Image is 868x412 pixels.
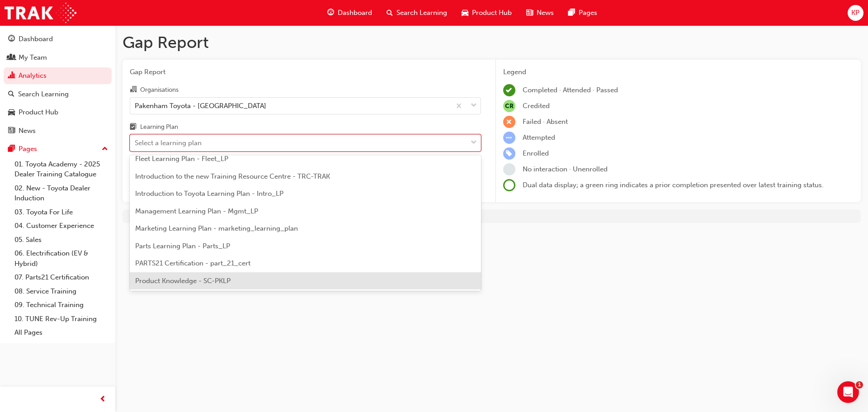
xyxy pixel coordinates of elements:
span: News [537,8,554,18]
span: pages-icon [568,7,575,19]
span: No interaction · Unenrolled [523,165,608,173]
span: Enrolled [523,149,549,157]
span: Attempted [523,133,555,142]
span: learningplan-icon [130,123,137,132]
iframe: Intercom live chat [837,381,859,403]
span: KP [851,8,859,18]
div: Pages [19,144,37,154]
a: pages-iconPages [561,4,604,22]
span: Dashboard [338,8,372,18]
a: car-iconProduct Hub [454,4,519,22]
span: PARTS21 Certification - part_21_cert [135,259,250,267]
span: search-icon [8,90,14,99]
span: learningRecordVerb_ENROLL-icon [503,147,515,160]
span: people-icon [8,54,15,62]
a: 08. Service Training [11,284,112,298]
span: Dual data display; a green ring indicates a prior completion presented over latest training status. [523,181,824,189]
a: 10. TUNE Rev-Up Training [11,312,112,326]
a: 06. Electrification (EV & Hybrid) [11,246,112,270]
img: Trak [5,3,76,23]
a: Search Learning [4,86,112,103]
div: News [19,126,36,136]
span: pages-icon [8,145,15,153]
span: guage-icon [8,35,15,43]
button: DashboardMy TeamAnalyticsSearch LearningProduct HubNews [4,29,112,141]
span: Product Hub [472,8,512,18]
div: Select a learning plan [135,138,202,148]
span: Introduction to Toyota Learning Plan - Intro_LP [135,189,283,198]
span: car-icon [462,7,468,19]
a: 09. Technical Training [11,298,112,312]
div: Pakenham Toyota - [GEOGRAPHIC_DATA] [135,100,266,111]
div: My Team [19,52,47,63]
span: Gap Report [130,67,481,77]
span: up-icon [102,143,108,155]
span: learningRecordVerb_NONE-icon [503,163,515,175]
span: down-icon [471,100,477,112]
div: Legend [503,67,854,77]
button: Pages [4,141,112,157]
span: chart-icon [8,72,15,80]
a: 03. Toyota For Life [11,205,112,219]
span: Search Learning [396,8,447,18]
span: organisation-icon [130,86,137,94]
span: news-icon [8,127,15,135]
span: learningRecordVerb_FAIL-icon [503,116,515,128]
a: 07. Parts21 Certification [11,270,112,284]
span: 1 [856,381,863,388]
span: Completed · Attended · Passed [523,86,618,94]
div: Learning Plan [140,123,178,132]
a: Analytics [4,67,112,84]
span: Marketing Learning Plan - marketing_learning_plan [135,224,298,232]
a: guage-iconDashboard [320,4,379,22]
a: Dashboard [4,31,112,47]
span: Introduction to the new Training Resource Centre - TRC-TRAK [135,172,330,180]
button: KP [848,5,863,21]
span: Parts Learning Plan - Parts_LP [135,242,230,250]
a: 01. Toyota Academy - 2025 Dealer Training Catalogue [11,157,112,181]
span: learningRecordVerb_COMPLETE-icon [503,84,515,96]
span: Management Learning Plan - Mgmt_LP [135,207,258,215]
span: down-icon [471,137,477,149]
a: All Pages [11,326,112,340]
div: Organisations [140,85,179,95]
span: null-icon [503,100,515,112]
a: Product Hub [4,104,112,121]
a: news-iconNews [519,4,561,22]
a: News [4,123,112,139]
span: learningRecordVerb_ATTEMPT-icon [503,132,515,144]
span: Product Knowledge - SC-PKLP [135,277,231,285]
span: car-icon [8,109,15,117]
a: 04. Customer Experience [11,219,112,233]
div: Search Learning [18,89,69,99]
span: prev-icon [99,394,106,405]
a: My Team [4,49,112,66]
span: guage-icon [327,7,334,19]
div: Dashboard [19,34,53,44]
a: 02. New - Toyota Dealer Induction [11,181,112,205]
span: Failed · Absent [523,118,568,126]
span: Fleet Learning Plan - Fleet_LP [135,155,228,163]
a: search-iconSearch Learning [379,4,454,22]
div: Product Hub [19,107,58,118]
span: search-icon [387,7,393,19]
span: Credited [523,102,550,110]
a: 05. Sales [11,233,112,247]
span: news-icon [526,7,533,19]
span: Pages [579,8,597,18]
h1: Gap Report [123,33,861,52]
